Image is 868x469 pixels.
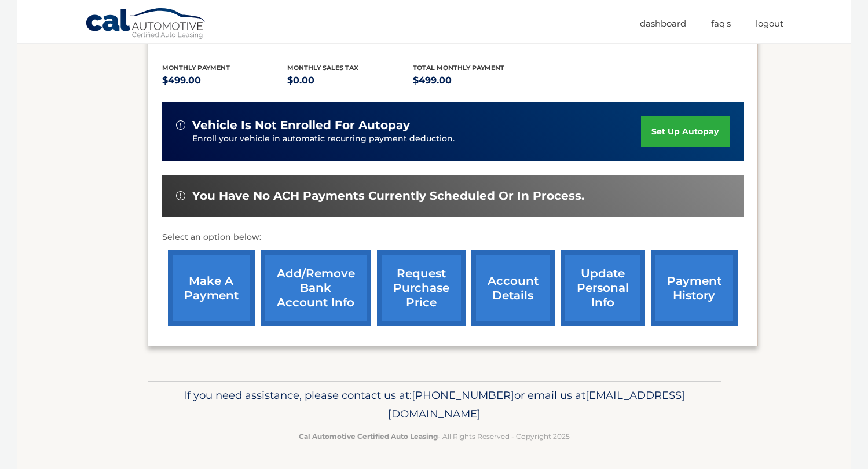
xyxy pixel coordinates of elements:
[176,120,185,130] img: alert-white.svg
[192,133,642,145] p: Enroll your vehicle in automatic recurring payment deduction.
[162,230,744,244] p: Select an option below:
[413,64,504,72] span: Total Monthly Payment
[192,118,410,133] span: vehicle is not enrolled for autopay
[711,14,731,33] a: FAQ's
[651,250,738,326] a: payment history
[192,189,584,203] span: You have no ACH payments currently scheduled or in process.
[561,250,645,326] a: update personal info
[287,72,413,89] p: $0.00
[413,72,539,89] p: $499.00
[412,389,514,402] span: [PHONE_NUMBER]
[162,72,288,89] p: $499.00
[640,14,686,33] a: Dashboard
[155,386,713,423] p: If you need assistance, please contact us at: or email us at
[287,64,358,72] span: Monthly sales Tax
[388,389,685,420] span: [EMAIL_ADDRESS][DOMAIN_NAME]
[377,250,466,326] a: request purchase price
[261,250,371,326] a: Add/Remove bank account info
[299,432,438,441] strong: Cal Automotive Certified Auto Leasing
[155,430,713,442] p: - All Rights Reserved - Copyright 2025
[756,14,783,33] a: Logout
[471,250,555,326] a: account details
[85,8,207,41] a: Cal Automotive
[162,64,230,72] span: Monthly Payment
[176,191,185,200] img: alert-white.svg
[641,116,729,147] a: set up autopay
[168,250,255,326] a: make a payment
